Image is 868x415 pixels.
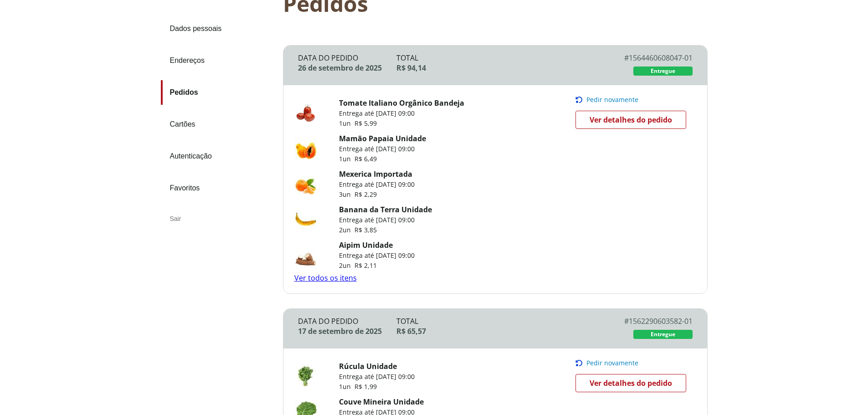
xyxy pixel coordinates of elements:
a: Ver todos os itens [294,273,357,283]
div: # 1564460608047-01 [594,53,693,63]
span: Pedir novamente [586,96,638,103]
span: R$ 2,11 [354,261,377,270]
p: Entrega até [DATE] 09:00 [339,109,464,118]
span: Pedir novamente [586,359,638,367]
div: 26 de setembro de 2025 [298,63,397,73]
a: Couve Mineira Unidade [339,397,424,407]
img: Mexerica Importada Unidade [294,173,317,195]
a: Banana da Terra Unidade [339,205,432,215]
button: Pedir novamente [575,96,692,103]
div: Total [396,53,594,63]
span: Ver detalhes do pedido [590,376,672,390]
div: R$ 94,14 [396,63,594,73]
a: Ver detalhes do pedido [575,374,686,392]
div: Data do Pedido [298,53,397,63]
p: Entrega até [DATE] 09:00 [339,372,415,381]
a: Ver detalhes do pedido [575,111,686,129]
span: R$ 3,85 [354,225,377,234]
span: 1 un [339,119,354,128]
a: Mexerica Importada [339,169,412,179]
a: Tomate Italiano Orgânico Bandeja [339,98,464,108]
div: 17 de setembro de 2025 [298,326,397,336]
span: 1 un [339,154,354,163]
span: 2 un [339,261,354,270]
a: Dados pessoais [161,16,276,41]
a: Favoritos [161,176,276,200]
span: Entregue [651,67,675,75]
img: Banana da Terra Unidade [294,208,317,231]
a: Rúcula Unidade [339,361,397,371]
p: Entrega até [DATE] 09:00 [339,144,426,154]
button: Pedir novamente [575,359,692,367]
a: Pedidos [161,80,276,105]
a: Mamão Papaia Unidade [339,133,426,143]
span: R$ 1,99 [354,382,377,391]
span: Entregue [651,331,675,338]
span: R$ 2,29 [354,190,377,199]
div: Sair [161,208,276,230]
span: 2 un [339,225,354,234]
span: R$ 6,49 [354,154,377,163]
img: Rúcula Unidade [294,365,317,388]
span: 3 un [339,190,354,199]
span: 1 un [339,382,354,391]
img: Aipim Unidade [294,244,317,266]
div: Total [396,316,594,326]
a: Cartões [161,112,276,137]
a: Autenticação [161,144,276,169]
p: Entrega até [DATE] 09:00 [339,215,432,225]
img: Tomate Italiano Orgânico Bandeja [294,102,317,124]
div: Data do Pedido [298,316,397,326]
p: Entrega até [DATE] 09:00 [339,251,415,260]
div: R$ 65,57 [396,326,594,336]
span: Ver detalhes do pedido [590,113,672,127]
a: Aipim Unidade [339,240,393,250]
a: Endereços [161,48,276,73]
img: Mamão Papaia Unidade [294,137,317,160]
div: # 1562290603582-01 [594,316,693,326]
span: R$ 5,99 [354,119,377,128]
p: Entrega até [DATE] 09:00 [339,180,415,189]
